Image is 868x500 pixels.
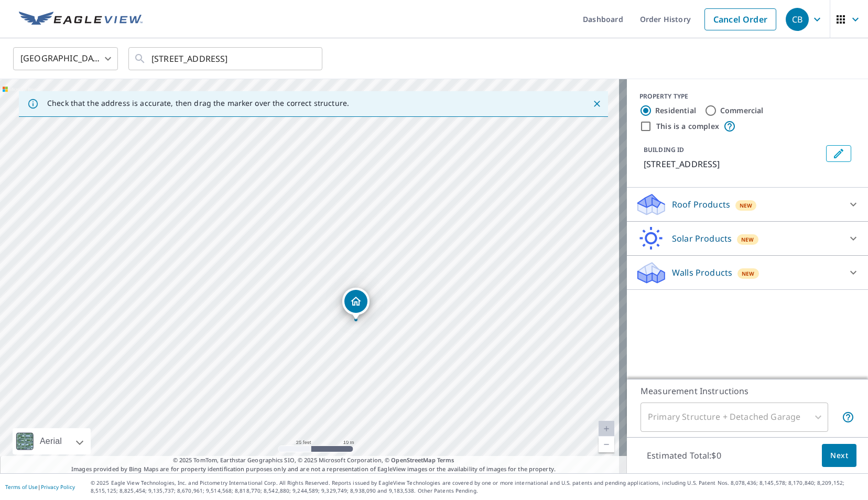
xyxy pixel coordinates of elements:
[37,428,65,454] div: Aerial
[91,479,863,495] p: © 2025 Eagle View Technologies, Inc. and Pictometry International Corp. All Rights Reserved. Repo...
[5,484,75,490] p: |
[672,198,730,211] p: Roof Products
[786,8,809,31] div: CB
[391,456,435,464] a: OpenStreetMap
[742,269,755,278] span: New
[638,444,730,467] p: Estimated Total: $0
[656,121,719,132] label: This is a complex
[41,483,75,491] a: Privacy Policy
[655,105,696,116] label: Residential
[644,145,684,154] p: BUILDING ID
[13,428,91,454] div: Aerial
[830,449,848,462] span: Next
[47,99,349,108] p: Check that the address is accurate, then drag the marker over the correct structure.
[842,411,854,423] span: Your report will include the primary structure and a detached garage if one exists.
[672,266,732,279] p: Walls Products
[741,235,754,244] span: New
[704,8,776,30] a: Cancel Order
[599,421,614,437] a: Current Level 20, Zoom In Disabled
[635,192,860,217] div: Roof ProductsNew
[644,158,822,170] p: [STREET_ADDRESS]
[639,92,855,101] div: PROPERTY TYPE
[19,12,143,27] img: EV Logo
[720,105,764,116] label: Commercial
[5,483,38,491] a: Terms of Use
[822,444,856,468] button: Next
[635,226,860,251] div: Solar ProductsNew
[173,456,454,465] span: © 2025 TomTom, Earthstar Geographics SIO, © 2025 Microsoft Corporation, ©
[13,44,118,73] div: [GEOGRAPHIC_DATA]
[590,97,604,111] button: Close
[437,456,454,464] a: Terms
[826,145,851,162] button: Edit building 1
[672,232,732,245] p: Solar Products
[342,288,370,320] div: Dropped pin, building 1, Residential property, 13 County Road 3642 Queen City, TX 75572
[641,403,828,432] div: Primary Structure + Detached Garage
[151,44,301,73] input: Search by address or latitude-longitude
[599,437,614,452] a: Current Level 20, Zoom Out
[641,385,854,397] p: Measurement Instructions
[635,260,860,285] div: Walls ProductsNew
[740,201,753,210] span: New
